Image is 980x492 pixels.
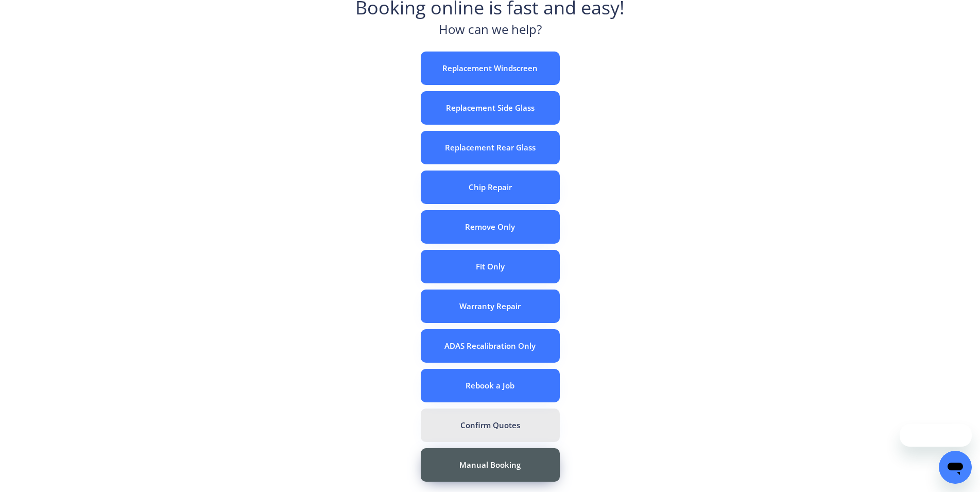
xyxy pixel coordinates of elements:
button: Replacement Side Glass [421,91,560,125]
button: Confirm Quotes [421,409,560,442]
iframe: Button to launch messaging window [939,451,972,484]
button: Remove Only [421,210,560,244]
button: Fit Only [421,250,560,283]
button: Replacement Rear Glass [421,131,560,164]
button: Rebook a Job [421,369,560,402]
button: Replacement Windscreen [421,52,560,85]
button: Warranty Repair [421,290,560,323]
button: Chip Repair [421,171,560,204]
button: ADAS Recalibration Only [421,329,560,363]
div: How can we help? [439,21,542,44]
button: Manual Booking [421,448,560,482]
iframe: Message from company [900,424,972,447]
